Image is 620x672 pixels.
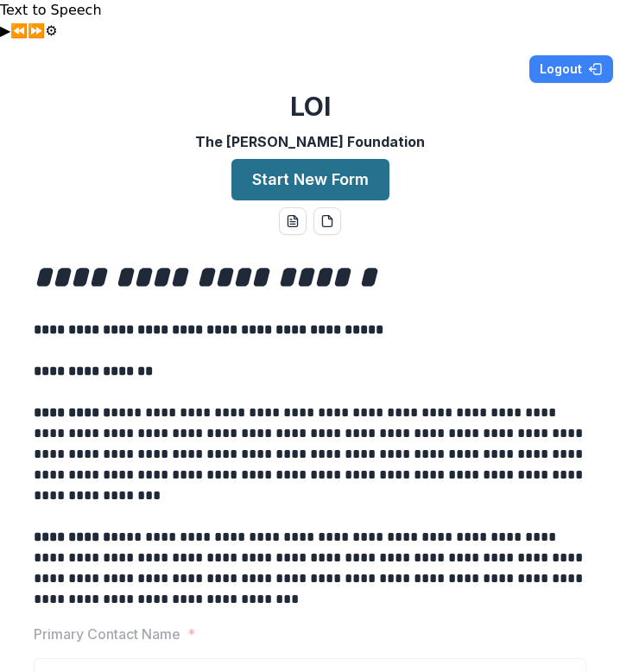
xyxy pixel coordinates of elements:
button: Settings [45,21,57,41]
button: Logout [529,55,613,83]
p: Primary Contact Name [34,624,180,644]
button: word-download [279,207,307,235]
h2: LOI [290,90,331,124]
button: Forward [28,21,45,41]
p: The [PERSON_NAME] Foundation [195,131,425,152]
button: pdf-download [313,207,341,235]
button: Start New Form [231,159,389,200]
button: Previous [10,21,28,41]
